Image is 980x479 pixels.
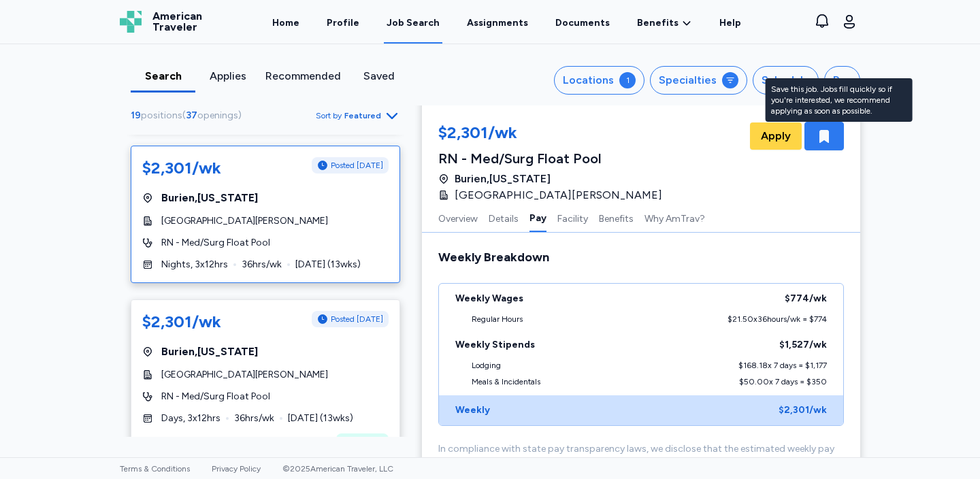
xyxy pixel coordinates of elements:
[738,360,827,371] div: $168.18 x 7 days = $1,177
[384,1,442,44] a: Job Search
[637,16,692,30] a: Benefits
[761,128,791,144] span: Apply
[762,72,810,88] div: Schedule
[455,171,551,187] span: Burien , [US_STATE]
[455,292,523,305] div: Weekly Wages
[438,248,844,267] div: Weekly Breakdown
[161,412,220,425] span: Days, 3x12hrs
[599,203,634,232] button: Benefits
[288,412,353,425] span: [DATE] ( 13 wks)
[785,292,827,305] div: $774 /wk
[131,110,141,121] span: 19
[387,16,440,30] div: Job Search
[771,84,907,116] div: Save this job. Jobs fill quickly so if you're interested, we recommend applying as soon as possible.
[197,110,238,121] span: openings
[833,72,851,88] div: Pay
[316,108,400,124] button: Sort byFeatured
[161,258,228,271] span: Nights, 3x12hrs
[644,203,705,232] button: Why AmTrav?
[472,376,540,387] div: Meals & Incidentals
[753,66,819,95] button: Schedule
[824,66,860,95] button: Pay
[659,72,717,88] div: Specialties
[242,258,282,271] span: 36 hrs/wk
[779,403,827,417] div: $2,301 /wk
[331,314,383,325] span: Posted [DATE]
[344,110,381,121] span: Featured
[120,11,142,33] img: Logo
[739,376,827,387] div: $50.00 x 7 days = $350
[779,338,827,352] div: $1,527 /wk
[282,464,393,474] span: © 2025 American Traveler, LLC
[152,11,202,33] span: American Traveler
[438,122,670,146] div: $2,301/wk
[316,110,342,121] span: Sort by
[141,110,182,121] span: positions
[331,160,383,171] span: Posted [DATE]
[265,68,341,84] div: Recommended
[201,68,255,84] div: Applies
[161,236,270,250] span: RN - Med/Surg Float Pool
[234,412,274,425] span: 36 hrs/wk
[529,203,546,232] button: Pay
[489,203,519,232] button: Details
[455,338,535,352] div: Weekly Stipends
[619,72,636,88] div: 1
[131,109,247,122] div: ( )
[342,436,370,447] span: Applied
[728,314,827,325] div: $21.50 x 36 hours/wk = $774
[563,72,614,88] div: Locations
[438,149,670,168] div: RN - Med/Surg Float Pool
[438,203,478,232] button: Overview
[161,344,258,360] span: Burien , [US_STATE]
[557,203,588,232] button: Facility
[212,464,261,474] a: Privacy Policy
[352,68,406,84] div: Saved
[186,110,197,121] span: 37
[161,214,328,228] span: [GEOGRAPHIC_DATA][PERSON_NAME]
[472,314,523,325] div: Regular Hours
[142,311,221,333] div: $2,301/wk
[455,403,490,417] div: Weekly
[161,190,258,206] span: Burien , [US_STATE]
[161,368,328,382] span: [GEOGRAPHIC_DATA][PERSON_NAME]
[650,66,747,95] button: Specialties
[554,66,644,95] button: Locations1
[142,157,221,179] div: $2,301/wk
[120,464,190,474] a: Terms & Conditions
[295,258,361,271] span: [DATE] ( 13 wks)
[472,360,501,371] div: Lodging
[750,122,802,150] button: Apply
[161,390,270,403] span: RN - Med/Surg Float Pool
[637,16,679,30] span: Benefits
[455,187,662,203] span: [GEOGRAPHIC_DATA][PERSON_NAME]
[136,68,190,84] div: Search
